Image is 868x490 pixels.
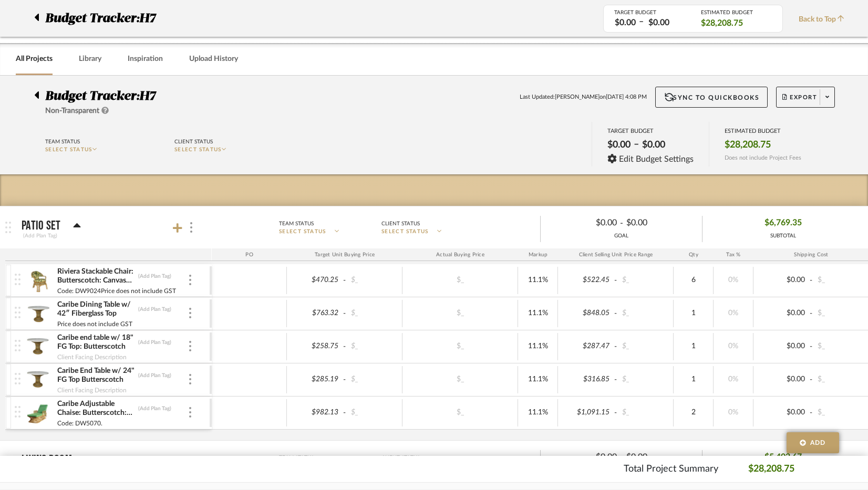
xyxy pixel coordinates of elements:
div: $_ [348,306,399,321]
div: 0% [717,306,750,321]
div: $0.00 [550,215,620,231]
span: SELECT STATUS [45,147,92,152]
span: Back to Top [799,14,850,25]
img: 70490a81-4b04-444a-a15c-9af622bccd61_50x50.jpg [26,268,51,293]
img: 3dots-v.svg [189,275,191,285]
div: Client Facing Description [57,385,127,395]
img: 474a674a-228f-4160-89f6-978cfe0fafb7_50x50.jpg [26,367,51,392]
span: - [808,374,814,385]
div: Riviera Stackable Chair: Butterscotch: Canvas Pacific Blue [57,267,135,286]
img: 914f7e76-590b-45d5-bb50-8018048d7d44_50x50.jpg [26,400,51,425]
span: - [808,275,814,286]
div: Caribe End Table w/ 24" FG Top Butterscotch [57,366,135,385]
div: 0% [717,372,750,387]
div: Team Status [279,219,314,228]
p: Patio Set [22,220,60,232]
div: SUBTOTAL [764,232,802,240]
div: $_ [348,405,399,420]
div: Patio Set(Add Plan Tag)Team StatusSELECT STATUSClient StatusSELECT STATUS$0.00-$0.00GOAL$6,769.35... [5,248,868,440]
div: ESTIMATED BUDGET [701,9,772,16]
div: Markup [518,248,558,261]
div: PO [212,248,287,261]
span: Add [810,438,826,447]
span: - [613,275,619,286]
span: Edit Budget Settings [619,154,694,164]
div: 2 [677,405,710,420]
div: 11.1% [521,405,554,420]
div: $0.00 [645,17,673,29]
p: $28,208.75 [748,462,794,476]
p: H7 [139,9,161,28]
span: on [600,93,606,102]
span: - [808,408,814,418]
span: H7 [139,90,156,102]
span: - [342,374,348,385]
div: Code: DW5070. [57,418,103,429]
div: (Add Plan Tag) [22,231,59,241]
div: Client Status [174,137,213,147]
span: - [808,308,814,319]
div: $848.05 [561,306,613,321]
div: Tax % [714,248,753,261]
div: Caribe end table w/ 18" FG Top: Butterscotch [57,333,135,352]
div: $258.75 [290,339,342,354]
span: [PERSON_NAME] [555,93,600,102]
span: - [342,408,348,418]
div: 11.1% [521,306,554,321]
div: ESTIMATED BUDGET [725,128,801,134]
span: - [342,275,348,286]
a: Upload History [189,52,238,66]
span: Export [782,93,817,109]
div: $0.00 [757,306,808,321]
div: 1 [677,339,710,354]
div: $0.00 [623,449,694,465]
div: $287.47 [561,339,613,354]
div: $285.19 [290,372,342,387]
img: vertical-grip.svg [15,340,20,351]
div: $_ [619,306,670,321]
div: $0.00 [612,17,639,29]
span: - [613,408,619,418]
span: Non-Transparent [45,107,99,114]
div: (Add Plan Tag) [138,306,172,313]
div: $0.00 [757,405,808,420]
span: Budget Tracker: [45,9,139,28]
div: $316.85 [561,372,613,387]
div: Client Status [381,453,420,463]
img: 3dots-v.svg [189,308,191,318]
span: $6,769.35 [764,215,802,231]
div: (Add Plan Tag) [138,273,172,280]
div: 6 [677,273,710,288]
span: $28,208.75 [701,17,743,29]
div: $_ [431,273,489,288]
div: $_ [431,306,489,321]
span: - [342,341,348,352]
img: 3dots-v.svg [189,374,191,384]
span: - [613,308,619,319]
img: vertical-grip.svg [15,274,20,285]
span: $28,208.75 [725,139,771,151]
button: Export [776,87,835,108]
a: All Projects [16,52,53,66]
div: $1,091.15 [561,405,613,420]
div: 1 [677,372,710,387]
span: Last Updated: [520,93,555,102]
div: Client Facing Description [57,352,127,362]
span: SELECT STATUS [381,228,429,236]
div: $_ [814,405,866,420]
div: 0% [717,339,750,354]
div: (Add Plan Tag) [138,405,172,412]
div: $_ [814,306,866,321]
button: Sync to QuickBooks [655,87,768,108]
div: $0.00 [623,215,694,231]
p: Total Project Summary [624,462,718,476]
p: Living Room [22,454,72,466]
div: $_ [431,372,489,387]
span: – [634,139,639,154]
div: $_ [431,405,489,420]
div: $_ [348,339,399,354]
div: Actual Buying Price [402,248,518,261]
div: $522.45 [561,273,613,288]
img: 3dots-v.svg [189,407,191,418]
div: Price does not include GST [57,319,133,329]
